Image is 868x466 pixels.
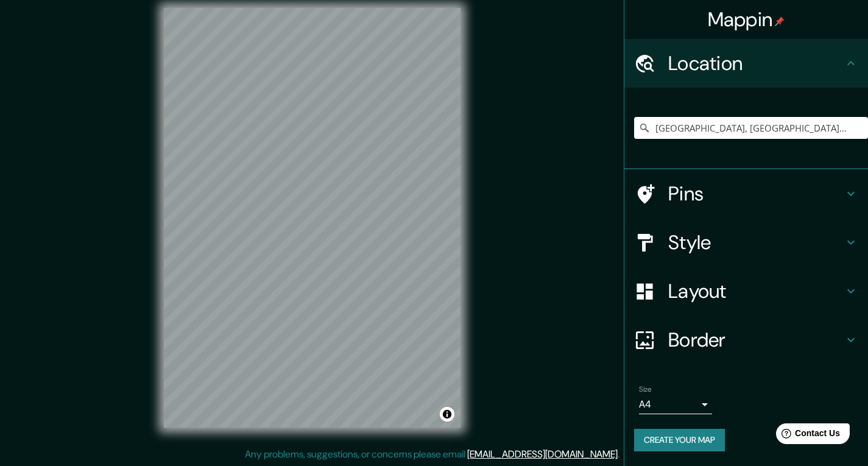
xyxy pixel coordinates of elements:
[624,218,868,267] div: Style
[440,407,454,422] button: Toggle attribution
[668,328,844,352] h4: Border
[708,7,785,32] h4: Mappin
[639,384,652,395] label: Size
[624,316,868,364] div: Border
[668,230,844,255] h4: Style
[624,267,868,316] div: Layout
[668,279,844,303] h4: Layout
[668,182,844,206] h4: Pins
[619,447,621,462] div: .
[668,51,844,76] h4: Location
[639,395,712,414] div: A4
[624,169,868,218] div: Pins
[634,117,868,139] input: Pick your city or area
[621,447,624,462] div: .
[624,39,868,88] div: Location
[467,448,618,461] a: [EMAIL_ADDRESS][DOMAIN_NAME]
[245,447,619,462] p: Any problems, suggestions, or concerns please email .
[760,418,855,453] iframe: Help widget launcher
[634,429,725,451] button: Create your map
[164,8,460,428] canvas: Map
[775,16,785,26] img: pin-icon.png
